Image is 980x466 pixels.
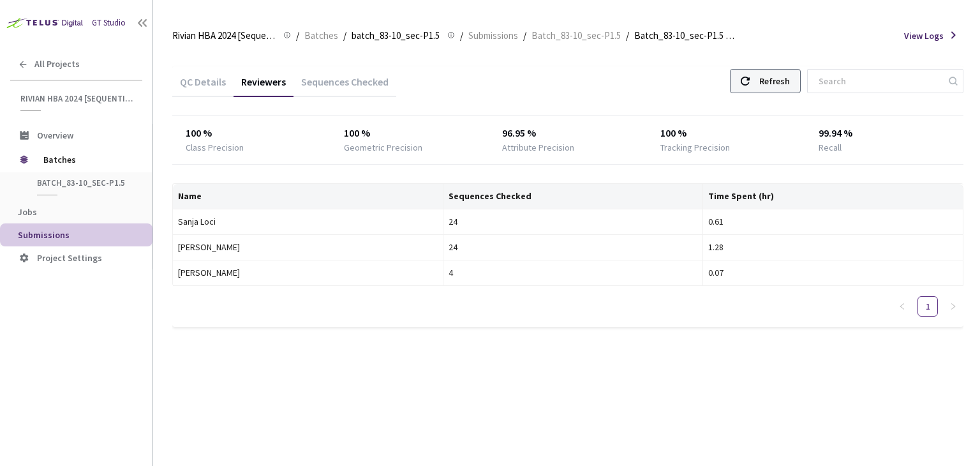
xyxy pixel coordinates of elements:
[660,141,730,154] div: Tracking Precision
[523,28,526,43] li: /
[892,296,912,317] button: left
[819,141,842,154] div: Recall
[344,141,422,154] div: Geometric Precision
[703,184,963,209] th: Time Spent (hr)
[173,184,443,209] th: Name
[943,296,963,317] button: right
[502,126,634,141] div: 96.95 %
[904,29,944,42] span: View Logs
[178,214,438,229] div: Sanja Loci
[531,28,621,43] span: Batch_83-10_sec-P1.5
[302,28,341,42] a: Batches
[708,266,958,280] div: 0.07
[34,59,80,70] span: All Projects
[708,214,958,229] div: 0.61
[178,240,438,254] div: [PERSON_NAME]
[759,70,790,93] div: Refresh
[449,214,698,229] div: 24
[449,240,698,254] div: 24
[234,75,293,97] div: Reviewers
[343,28,346,43] li: /
[18,206,37,218] span: Jobs
[898,303,906,310] span: left
[466,28,521,42] a: Submissions
[460,28,463,43] li: /
[344,126,476,141] div: 100 %
[468,28,518,43] span: Submissions
[443,184,704,209] th: Sequences Checked
[296,28,299,43] li: /
[708,240,958,254] div: 1.28
[172,28,276,43] span: Rivian HBA 2024 [Sequential]
[37,252,102,264] span: Project Settings
[172,75,234,97] div: QC Details
[43,147,131,172] span: Batches
[660,126,792,141] div: 100 %
[918,297,937,316] a: 1
[634,28,738,43] span: Batch_83-10_sec-P1.5 QC - [DATE]
[917,296,938,317] li: 1
[819,126,951,141] div: 99.94 %
[304,28,338,43] span: Batches
[293,75,396,97] div: Sequences Checked
[529,28,623,42] a: Batch_83-10_sec-P1.5
[892,296,912,317] li: Previous Page
[449,266,698,280] div: 4
[949,303,957,310] span: right
[186,141,244,154] div: Class Precision
[943,296,963,317] li: Next Page
[811,70,947,93] input: Search
[18,229,70,241] span: Submissions
[37,130,73,141] span: Overview
[37,177,131,188] span: batch_83-10_sec-P1.5
[502,141,574,154] div: Attribute Precision
[352,28,440,43] span: batch_83-10_sec-P1.5
[178,266,438,280] div: [PERSON_NAME]
[626,28,629,43] li: /
[92,17,126,29] div: GT Studio
[20,93,135,104] span: Rivian HBA 2024 [Sequential]
[186,126,318,141] div: 100 %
